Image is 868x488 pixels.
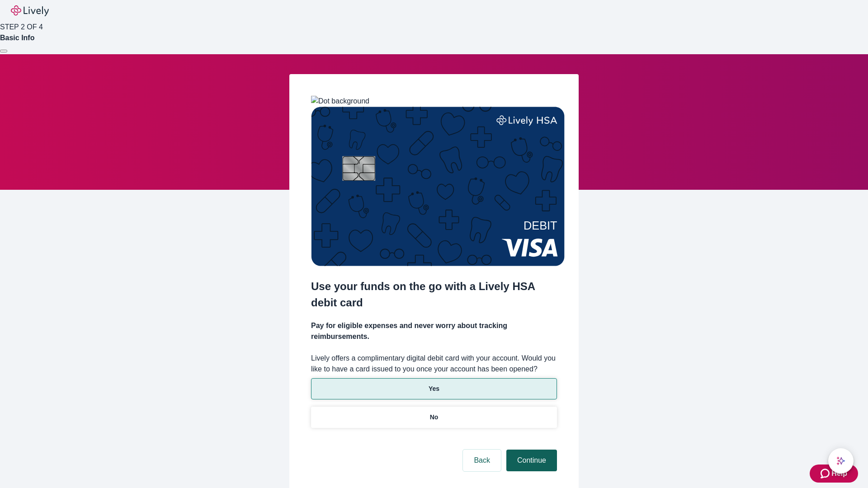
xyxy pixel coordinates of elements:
button: Back [463,450,501,471]
img: Dot background [311,96,369,107]
h2: Use your funds on the go with a Lively HSA debit card [311,278,557,311]
button: Continue [506,450,557,471]
p: No [430,413,439,422]
h4: Pay for eligible expenses and never worry about tracking reimbursements. [311,320,557,342]
label: Lively offers a complimentary digital debit card with your account. Would you like to have a card... [311,353,557,375]
button: No [311,407,557,428]
img: Lively [11,5,49,16]
button: Zendesk support iconHelp [810,465,858,483]
img: Debit card [311,107,565,266]
svg: Lively AI Assistant [836,456,845,465]
button: Yes [311,378,557,399]
p: Yes [429,384,439,394]
span: Help [831,468,847,479]
button: chat [828,448,854,474]
svg: Zendesk support icon [821,468,831,479]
